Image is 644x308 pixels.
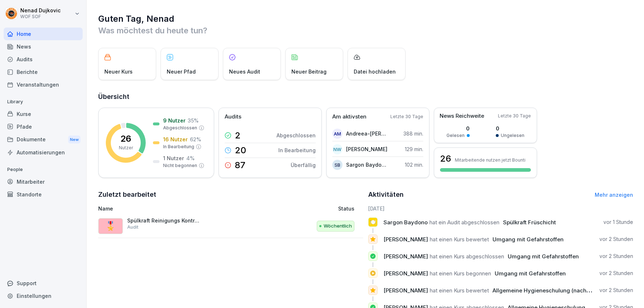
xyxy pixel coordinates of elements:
[163,143,194,150] p: In Bearbeitung
[98,25,633,36] p: Was möchtest du heute tun?
[163,136,188,143] p: 16 Nutzer
[98,205,263,212] p: Name
[4,40,83,53] a: News
[4,78,83,91] a: Veranstaltungen
[291,68,327,75] p: Neuer Beitrag
[368,205,633,212] h6: [DATE]
[346,145,387,153] p: [PERSON_NAME]
[455,157,525,163] p: Mitarbeitende nutzen jetzt Bounti
[332,160,342,170] div: SB
[163,125,197,131] p: Abgeschlossen
[338,205,354,212] p: Status
[403,130,423,137] p: 388 min.
[430,236,489,243] span: hat einen Kurs bewertet
[163,154,184,162] p: 1 Nutzer
[4,188,83,201] a: Standorte
[225,113,241,121] p: Audits
[501,132,524,139] p: Ungelesen
[354,68,396,75] p: Datei hochladen
[188,117,199,124] p: 35 %
[498,113,531,119] p: Letzte 30 Tage
[4,108,83,120] a: Kurse
[4,53,83,66] a: Audits
[98,92,633,102] h2: Übersicht
[98,190,363,200] h2: Zuletzt bearbeitet
[278,146,316,154] p: In Bearbeitung
[4,290,83,302] a: Einstellungen
[503,219,556,226] span: Spülkraft Früschicht
[383,253,428,260] span: [PERSON_NAME]
[599,287,633,294] p: vor 2 Stunden
[383,287,428,294] span: [PERSON_NAME]
[430,253,504,260] span: hat einen Kurs abgeschlossen
[68,136,80,144] div: New
[508,253,579,260] span: Umgang mit Gefahrstoffen
[120,134,131,143] p: 26
[127,217,200,224] p: Spülkraft Reinigungs Kontrolle
[4,164,83,175] p: People
[4,133,83,146] a: DokumenteNew
[4,96,83,108] p: Library
[277,132,316,139] p: Abgeschlossen
[4,146,83,159] a: Automatisierungen
[324,222,352,230] p: Wöchentlich
[167,68,196,75] p: Neuer Pfad
[4,175,83,188] a: Mitarbeiter
[595,192,633,198] a: Mehr anzeigen
[229,68,260,75] p: Neues Audit
[163,162,197,169] p: Nicht begonnen
[4,66,83,78] a: Berichte
[98,215,363,238] a: 🎖️Spülkraft Reinigungs KontrolleAuditWöchentlich
[4,277,83,290] div: Support
[190,136,201,143] p: 62 %
[496,125,524,132] p: 0
[370,217,377,227] p: 🍽️
[20,14,61,19] p: WOF SOF
[332,129,342,139] div: AM
[405,145,423,153] p: 129 min.
[599,236,633,243] p: vor 2 Stunden
[105,220,116,233] p: 🎖️
[332,144,342,154] div: NW
[368,190,404,200] h2: Aktivitäten
[291,161,316,169] p: Überfällig
[235,146,246,155] p: 20
[493,236,564,243] span: Umgang mit Gefahrstoffen
[383,236,428,243] span: [PERSON_NAME]
[383,219,428,226] span: Sargon Baydono
[235,161,245,170] p: 87
[235,131,241,140] p: 2
[4,120,83,133] a: Pfade
[440,112,484,120] p: News Reichweite
[98,13,633,25] h1: Guten Tag, Nenad
[4,133,83,146] div: Dokumente
[495,270,566,277] span: Umgang mit Gefahrstoffen
[405,161,423,168] p: 102 min.
[119,145,133,151] p: Nutzer
[493,287,614,294] span: Allgemeine Hygieneschulung (nach LHMV §4)
[603,218,633,226] p: vor 1 Stunde
[440,153,451,165] h3: 26
[127,224,138,230] p: Audit
[599,253,633,260] p: vor 2 Stunden
[346,130,388,137] p: Andreea-[PERSON_NAME]
[430,287,489,294] span: hat einen Kurs bewertet
[446,132,465,139] p: Gelesen
[332,113,366,121] p: Am aktivsten
[383,270,428,277] span: [PERSON_NAME]
[20,8,61,14] p: Nenad Dujkovic
[429,219,499,226] span: hat ein Audit abgeschlossen
[104,68,133,75] p: Neuer Kurs
[4,28,83,40] a: Home
[346,161,388,168] p: Sargon Baydono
